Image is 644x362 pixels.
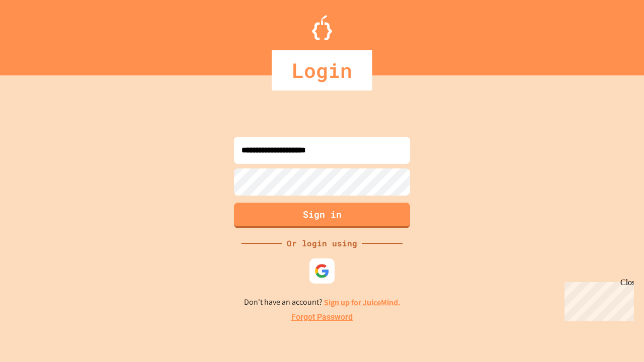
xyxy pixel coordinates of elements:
[272,50,372,90] div: Login
[282,237,362,249] div: Or login using
[314,263,330,279] img: google-icon.svg
[312,15,332,40] img: Logo.svg
[4,4,69,64] div: Chat with us now!Close
[244,296,400,309] p: Don't have an account?
[234,203,410,228] button: Sign in
[602,322,634,352] iframe: chat widget
[560,278,634,321] iframe: chat widget
[324,297,400,308] a: Sign up for JuiceMind.
[291,311,353,323] a: Forgot Password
